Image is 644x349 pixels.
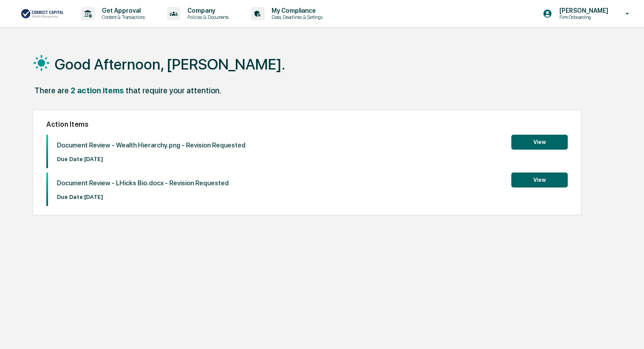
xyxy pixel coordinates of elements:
p: Policies & Documents [180,14,233,20]
h2: Action Items [46,120,568,129]
img: logo [21,8,63,19]
button: View [511,173,568,187]
p: [PERSON_NAME] [552,7,613,14]
p: Data, Deadlines & Settings [264,14,327,20]
p: Company [180,7,233,14]
div: There are [34,86,69,95]
p: Firm Onboarding [552,14,613,20]
p: Due Date: [DATE] [57,156,246,162]
h1: Good Afternoon, [PERSON_NAME]. [55,55,285,73]
p: Get Approval [95,7,149,14]
p: Due Date: [DATE] [57,194,229,200]
p: Document Review - LHicks Bio.docx - Revision Requested [57,179,229,187]
p: My Compliance [264,7,327,14]
div: 2 action items [71,86,124,95]
a: View [511,175,568,184]
p: Content & Transactions [95,14,149,20]
p: Document Review - Wealth Hierarchy.png - Revision Requested [57,141,246,149]
div: that require your attention. [126,86,221,95]
button: View [511,135,568,150]
a: View [511,137,568,146]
